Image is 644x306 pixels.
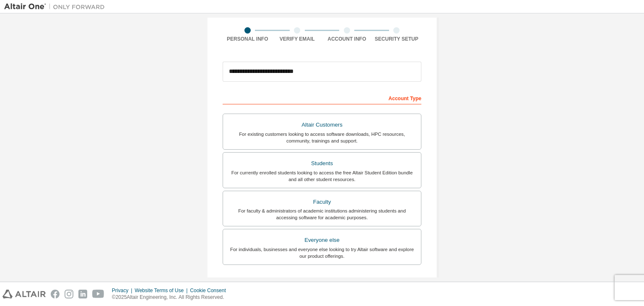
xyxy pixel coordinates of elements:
[372,36,422,42] div: Security Setup
[228,169,416,183] div: For currently enrolled students looking to access the free Altair Student Edition bundle and all ...
[4,3,109,11] img: Altair One
[223,91,421,104] div: Account Type
[112,287,135,294] div: Privacy
[322,36,372,42] div: Account Info
[273,36,322,42] div: Verify Email
[228,119,416,131] div: Altair Customers
[3,290,46,298] img: altair_logo.svg
[51,290,60,298] img: facebook.svg
[92,290,104,298] img: youtube.svg
[135,287,190,294] div: Website Terms of Use
[223,36,273,42] div: Personal Info
[228,207,416,221] div: For faculty & administrators of academic institutions administering students and accessing softwa...
[228,234,416,246] div: Everyone else
[78,290,87,298] img: linkedin.svg
[228,131,416,144] div: For existing customers looking to access software downloads, HPC resources, community, trainings ...
[112,294,231,301] p: © 2025 Altair Engineering, Inc. All Rights Reserved.
[65,290,73,298] img: instagram.svg
[228,246,416,259] div: For individuals, businesses and everyone else looking to try Altair software and explore our prod...
[228,158,416,169] div: Students
[228,196,416,208] div: Faculty
[190,287,231,294] div: Cookie Consent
